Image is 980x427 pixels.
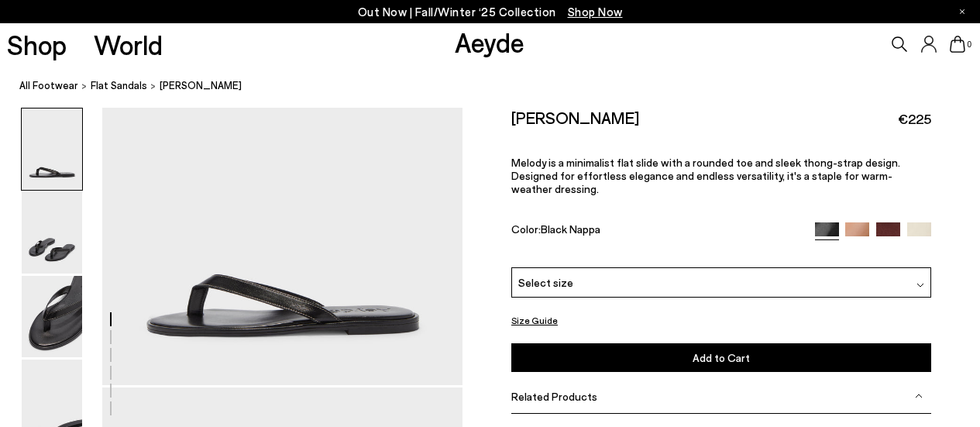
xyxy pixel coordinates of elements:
span: flat sandals [91,79,147,91]
nav: breadcrumb [19,65,980,108]
span: Related Products [511,390,597,403]
div: Color: [511,222,801,240]
img: svg%3E [915,392,923,400]
span: Select size [518,274,573,291]
span: Black Nappa [541,222,600,236]
a: All Footwear [19,77,78,94]
p: Out Now | Fall/Winter ‘25 Collection [358,2,623,22]
a: Aeyde [455,26,524,58]
img: Melody Leather Thong Sandal - Image 1 [22,108,82,190]
img: Melody Leather Thong Sandal - Image 3 [22,276,82,357]
a: flat sandals [91,77,147,94]
span: 0 [965,40,973,49]
button: Size Guide [511,311,558,330]
h2: [PERSON_NAME] [511,108,639,127]
button: Add to Cart [511,344,931,373]
span: Navigate to /collections/new-in [568,5,623,19]
span: €225 [898,109,931,129]
a: Shop [7,31,67,58]
img: Melody Leather Thong Sandal - Image 2 [22,192,82,274]
img: svg%3E [916,281,924,289]
a: World [94,31,163,58]
a: 0 [950,36,965,53]
span: [PERSON_NAME] [160,77,242,94]
span: Melody is a minimalist flat slide with a rounded toe and sleek thong-strap design. Designed for e... [511,156,900,195]
span: Add to Cart [693,352,750,365]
